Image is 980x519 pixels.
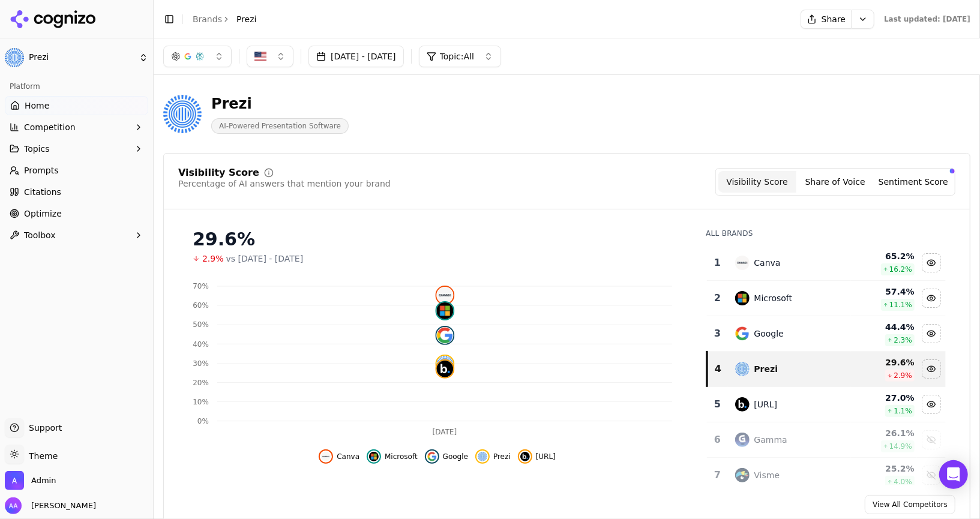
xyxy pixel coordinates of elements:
[385,452,418,461] span: Microsoft
[31,475,56,486] span: Admin
[493,452,511,461] span: Prezi
[436,302,453,319] img: microsoft
[707,316,946,352] tr: 3googleGoogle44.4%2.3%Hide google data
[874,171,952,193] button: Sentiment Score
[443,452,468,461] span: Google
[922,466,941,485] button: Show visme data
[440,50,474,62] span: Topic: All
[5,471,56,490] button: Open organization switcher
[520,452,530,461] img: beautiful.ai
[425,449,468,464] button: Hide google data
[24,143,50,155] span: Topics
[707,387,946,422] tr: 5beautiful.ai[URL]27.0%1.1%Hide beautiful.ai data
[922,253,941,272] button: Hide canva data
[193,340,209,349] tspan: 40%
[889,265,912,274] span: 16.2 %
[707,422,946,458] tr: 6gammaGamma26.1%14.9%Show gamma data
[754,398,778,410] div: [URL]
[735,362,750,376] img: prezi
[754,292,793,304] div: Microsoft
[889,300,912,310] span: 11.1 %
[5,48,24,67] img: Prezi
[712,326,723,341] div: 3
[236,13,257,25] span: Prezi
[226,253,304,265] span: vs [DATE] - [DATE]
[5,471,24,490] img: Admin
[475,449,511,464] button: Hide prezi data
[178,168,259,178] div: Visibility Score
[26,500,96,511] span: [PERSON_NAME]
[853,463,915,475] div: 25.2 %
[853,321,915,333] div: 44.4 %
[478,452,487,461] img: prezi
[308,46,404,67] button: [DATE] - [DATE]
[796,171,874,193] button: Share of Voice
[24,229,56,241] span: Toolbox
[735,397,750,412] img: beautiful.ai
[436,361,453,377] img: beautiful.ai
[865,495,955,514] a: View All Competitors
[853,286,915,298] div: 57.4 %
[178,178,391,190] div: Percentage of AI answers that mention your brand
[713,362,723,376] div: 4
[193,379,209,387] tspan: 20%
[24,451,58,461] span: Theme
[202,253,224,265] span: 2.9%
[193,359,209,368] tspan: 30%
[801,10,852,29] button: Share
[707,352,946,387] tr: 4preziPrezi29.6%2.9%Hide prezi data
[433,428,457,436] tspan: [DATE]
[712,433,723,447] div: 6
[193,13,257,25] nav: breadcrumb
[24,186,61,198] span: Citations
[894,406,912,416] span: 1.1 %
[712,256,723,270] div: 1
[735,256,750,270] img: canva
[712,468,723,482] div: 7
[735,468,750,482] img: visme
[922,324,941,343] button: Hide google data
[922,359,941,379] button: Hide prezi data
[319,449,359,464] button: Hide canva data
[754,469,780,481] div: Visme
[712,291,723,305] div: 2
[369,452,379,461] img: microsoft
[427,452,437,461] img: google
[321,452,331,461] img: canva
[367,449,418,464] button: Hide microsoft data
[5,182,148,202] a: Citations
[894,477,912,487] span: 4.0 %
[853,250,915,262] div: 65.2 %
[254,50,266,62] img: US
[436,327,453,344] img: google
[337,452,359,461] span: Canva
[193,321,209,329] tspan: 50%
[894,371,912,380] span: 2.9 %
[536,452,556,461] span: [URL]
[707,245,946,281] tr: 1canvaCanva65.2%16.2%Hide canva data
[922,430,941,449] button: Show gamma data
[193,282,209,290] tspan: 70%
[5,161,148,180] a: Prompts
[5,118,148,137] button: Competition
[24,164,59,176] span: Prompts
[5,204,148,223] a: Optimize
[922,395,941,414] button: Hide beautiful.ai data
[922,289,941,308] button: Hide microsoft data
[853,392,915,404] div: 27.0 %
[707,281,946,316] tr: 2microsoftMicrosoft57.4%11.1%Hide microsoft data
[193,14,222,24] a: Brands
[853,356,915,368] div: 29.6 %
[735,326,750,341] img: google
[754,434,787,446] div: Gamma
[718,171,796,193] button: Visibility Score
[735,291,750,305] img: microsoft
[436,287,453,304] img: canva
[884,14,970,24] div: Last updated: [DATE]
[5,497,96,514] button: Open user button
[5,497,22,514] img: Alp Aysan
[939,460,968,489] div: Open Intercom Messenger
[853,427,915,439] div: 26.1 %
[707,458,946,493] tr: 7vismeVisme25.2%4.0%Show visme data
[197,417,209,425] tspan: 0%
